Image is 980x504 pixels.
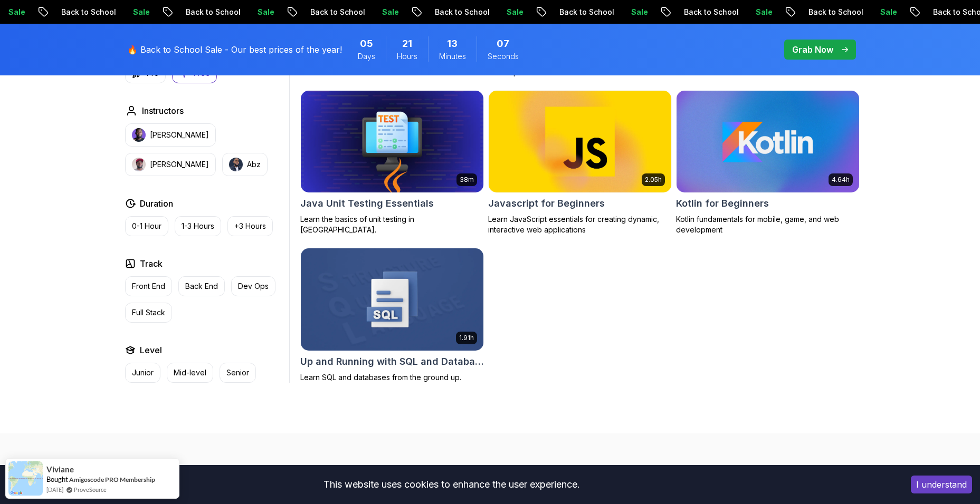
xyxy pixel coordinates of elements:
[249,7,283,17] p: Sale
[8,461,43,496] img: provesource social proof notification image
[220,363,256,383] button: Senior
[872,7,906,17] p: Sale
[497,36,509,51] span: 7 Seconds
[460,176,474,184] p: 38m
[178,276,225,296] button: Back End
[488,214,672,235] p: Learn JavaScript essentials for creating dynamic, interactive web applications
[374,7,407,17] p: Sale
[132,158,146,171] img: instructor img
[125,216,168,236] button: 0-1 Hour
[229,158,243,171] img: instructor img
[300,372,484,383] p: Learn SQL and databases from the ground up.
[46,475,68,483] span: Bought
[301,91,483,193] img: Java Unit Testing Essentials card
[125,276,172,296] button: Front End
[247,159,261,170] p: Abz
[74,485,107,494] a: ProveSource
[174,367,206,378] p: Mid-level
[53,7,125,17] p: Back to School
[182,221,214,231] p: 1-3 Hours
[125,123,216,147] button: instructor img[PERSON_NAME]
[675,7,747,17] p: Back to School
[300,214,484,235] p: Learn the basics of unit testing in [GEOGRAPHIC_DATA].
[132,281,165,292] p: Front End
[358,51,375,62] span: Days
[300,90,484,236] a: Java Unit Testing Essentials card38mJava Unit Testing EssentialsLearn the basics of unit testing ...
[140,197,173,210] h2: Duration
[832,176,850,184] p: 4.64h
[439,51,466,62] span: Minutes
[676,90,860,236] a: Kotlin for Beginners card4.64hKotlin for BeginnersKotlin fundamentals for mobile, game, and web d...
[46,485,63,494] span: [DATE]
[150,159,209,170] p: [PERSON_NAME]
[551,7,623,17] p: Back to School
[8,473,895,496] div: This website uses cookies to enhance the user experience.
[747,7,781,17] p: Sale
[150,130,209,140] p: [PERSON_NAME]
[302,7,374,17] p: Back to School
[672,88,863,195] img: Kotlin for Beginners card
[125,363,160,383] button: Junior
[238,281,269,292] p: Dev Ops
[177,7,249,17] p: Back to School
[234,221,266,231] p: +3 Hours
[140,344,162,356] h2: Level
[447,36,458,51] span: 13 Minutes
[132,221,161,231] p: 0-1 Hour
[676,214,860,235] p: Kotlin fundamentals for mobile, game, and web development
[459,334,474,342] p: 1.91h
[488,90,672,236] a: Javascript for Beginners card2.05hJavascript for BeginnersLearn JavaScript essentials for creatin...
[645,176,662,184] p: 2.05h
[175,216,221,236] button: 1-3 Hours
[300,248,484,383] a: Up and Running with SQL and Databases card1.91hUp and Running with SQL and DatabasesLearn SQL and...
[397,51,417,62] span: Hours
[142,104,184,117] h2: Instructors
[125,7,158,17] p: Sale
[301,248,483,351] img: Up and Running with SQL and Databases card
[402,36,412,51] span: 21 Hours
[231,276,275,296] button: Dev Ops
[792,43,833,56] p: Grab Now
[426,7,498,17] p: Back to School
[167,363,213,383] button: Mid-level
[498,7,532,17] p: Sale
[222,153,268,176] button: instructor imgAbz
[132,367,154,378] p: Junior
[227,216,273,236] button: +3 Hours
[488,196,605,211] h2: Javascript for Beginners
[489,91,671,193] img: Javascript for Beginners card
[125,303,172,323] button: Full Stack
[300,196,434,211] h2: Java Unit Testing Essentials
[125,153,216,176] button: instructor img[PERSON_NAME]
[132,307,165,318] p: Full Stack
[300,354,484,369] h2: Up and Running with SQL and Databases
[226,367,249,378] p: Senior
[800,7,872,17] p: Back to School
[127,43,342,56] p: 🔥 Back to School Sale - Our best prices of the year!
[488,51,519,62] span: Seconds
[69,476,155,483] a: Amigoscode PRO Membership
[46,465,74,474] span: Viviane
[676,196,769,211] h2: Kotlin for Beginners
[132,128,146,142] img: instructor img
[623,7,656,17] p: Sale
[360,36,373,51] span: 5 Days
[185,281,218,292] p: Back End
[911,476,972,493] button: Accept cookies
[140,257,163,270] h2: Track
